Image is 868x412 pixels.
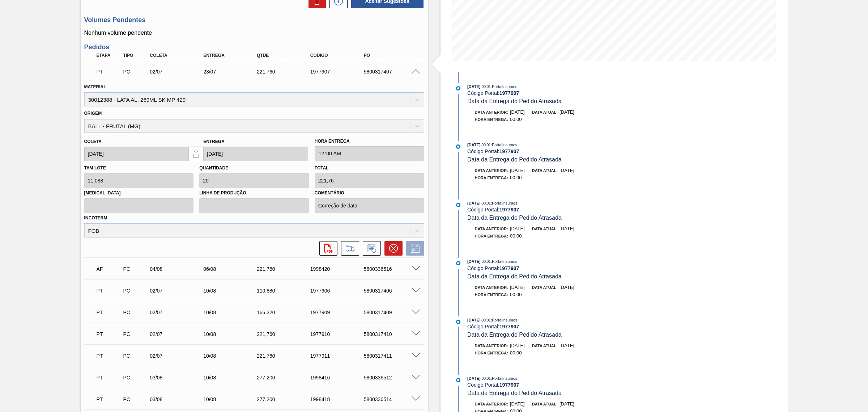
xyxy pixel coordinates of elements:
span: [DATE] [467,143,480,147]
div: Código Portal: [467,324,639,329]
div: Pedido de Compra [121,310,150,315]
span: - 00:01 [481,143,491,147]
span: Data atual: [532,110,558,114]
span: : PortalInsumos [491,84,517,89]
div: Coleta [148,53,209,58]
span: Data da Entrega do Pedido Atrasada [467,156,562,163]
div: Pedido de Compra [121,331,150,337]
span: Hora Entrega : [475,234,509,238]
div: Pedido de Compra [121,69,150,75]
span: Data atual: [532,227,558,231]
div: 5800317411 [362,353,423,359]
span: [DATE] [559,226,574,231]
div: Pedido em Trânsito [95,304,123,320]
div: 02/07/2025 [148,353,209,359]
span: : PortalInsumos [491,259,517,264]
img: atual [456,320,460,324]
div: 1998418 [309,396,369,402]
span: Data anterior: [475,285,508,290]
strong: 1977907 [499,148,519,154]
span: [DATE] [510,168,525,173]
p: PT [97,310,122,315]
div: 110,880 [255,288,316,294]
div: 1977910 [309,331,369,337]
div: Pedido de Compra [121,396,150,402]
span: [DATE] [559,285,574,290]
div: 03/08/2025 [148,375,209,381]
p: AF [97,266,122,272]
span: [DATE] [467,318,480,322]
span: [DATE] [510,285,525,290]
span: - 00:01 [481,260,491,264]
p: PT [97,69,122,75]
span: Data anterior: [475,110,508,114]
span: : PortalInsumos [491,318,517,322]
span: [DATE] [559,343,574,348]
div: 04/08/2025 [148,266,209,272]
div: 10/08/2025 [201,353,262,359]
input: dd/mm/yyyy [203,147,308,161]
span: [DATE] [467,376,480,381]
div: 5800317409 [362,310,423,315]
span: Data da Entrega do Pedido Atrasada [467,390,562,396]
div: Salvar Pedido [403,241,424,256]
span: Hora Entrega : [475,176,509,180]
span: Hora Entrega : [475,117,509,122]
div: 1977911 [309,353,369,359]
p: Nenhum volume pendente [84,30,424,36]
span: Data atual: [532,168,558,173]
span: : PortalInsumos [491,376,517,381]
div: Cancelar pedido [381,241,403,256]
span: [DATE] [467,259,480,264]
div: PO [362,53,423,58]
div: 277,200 [255,396,316,402]
span: Data anterior: [475,168,508,173]
div: 10/08/2025 [201,375,262,381]
img: atual [456,203,460,207]
span: Data anterior: [475,402,508,406]
span: [DATE] [510,343,525,348]
label: Linha de Produção [199,188,309,198]
label: Incoterm [84,215,107,220]
div: 5800336514 [362,396,423,402]
div: 1998420 [309,266,369,272]
div: 23/07/2025 [201,69,262,75]
label: Coleta [84,139,102,144]
span: - 00:01 [481,201,491,205]
div: 5800317406 [362,288,423,294]
span: 00:00 [510,175,522,180]
img: locked [192,150,200,158]
span: - 00:01 [481,377,491,381]
div: Código Portal: [467,90,639,96]
div: Pedido em Trânsito [95,370,123,386]
div: 02/07/2025 [148,331,209,337]
div: Pedido de Compra [121,375,150,381]
div: 10/08/2025 [201,396,262,402]
strong: 1977907 [499,382,519,388]
strong: 1977907 [499,90,519,96]
p: PT [97,288,122,294]
span: Data anterior: [475,344,508,348]
p: PT [97,396,122,402]
div: Tipo [121,53,150,58]
div: Ir para Composição de Carga [337,241,359,256]
div: 06/08/2025 [201,266,262,272]
span: [DATE] [559,168,574,173]
div: Pedido em Trânsito [95,326,123,342]
strong: 1977907 [499,265,519,271]
div: 10/08/2025 [201,331,262,337]
h3: Pedidos [84,43,424,51]
div: 10/08/2025 [201,310,262,315]
label: Tam lote [84,165,106,171]
div: Pedido em Trânsito [95,283,123,299]
div: Pedido em Trânsito [95,391,123,407]
div: 5800336512 [362,375,423,381]
span: [DATE] [467,201,480,205]
div: Informar alteração no pedido [359,241,381,256]
p: PT [97,375,122,381]
span: [DATE] [510,109,525,115]
span: [DATE] [510,401,525,407]
label: Comentário [315,188,424,198]
div: Pedido de Compra [121,288,150,294]
span: [DATE] [559,109,574,115]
